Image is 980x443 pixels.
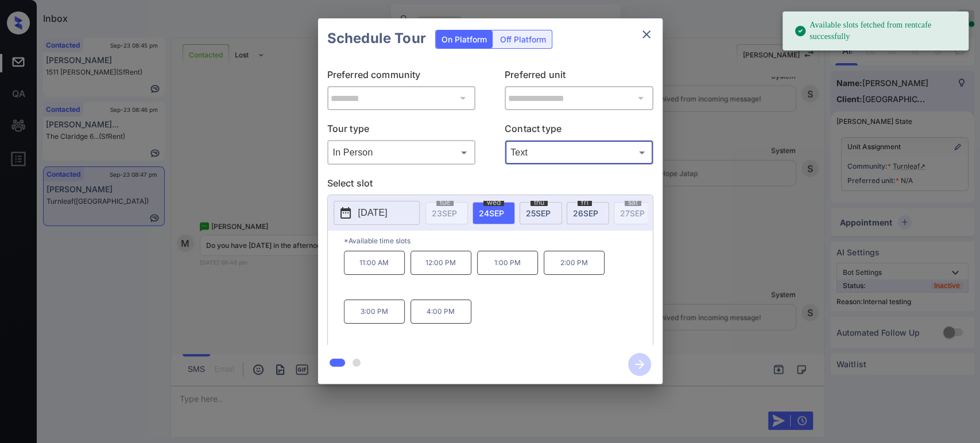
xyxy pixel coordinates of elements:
h2: Schedule Tour [318,18,435,59]
p: Preferred unit [505,68,653,86]
p: [DATE] [358,206,388,220]
p: *Available time slots [344,231,653,251]
span: wed [483,199,504,206]
span: fri [578,199,592,206]
p: 4:00 PM [410,300,471,324]
p: Contact type [505,122,653,140]
div: date-select [472,202,515,224]
p: Preferred community [327,68,476,86]
span: 26 SEP [573,208,598,218]
div: date-select [520,202,562,224]
div: date-select [567,202,609,224]
span: 24 SEP [479,208,504,218]
div: In Person [330,143,473,162]
button: [DATE] [334,201,420,225]
span: 25 SEP [526,208,551,218]
p: 3:00 PM [344,300,405,324]
p: Select slot [327,176,653,195]
p: 12:00 PM [410,251,471,275]
div: Text [508,143,650,162]
div: On Platform [436,30,493,48]
p: Tour type [327,122,476,140]
div: Available slots fetched from rentcafe successfully [794,15,959,47]
p: 2:00 PM [544,251,605,275]
button: close [635,23,658,46]
p: 11:00 AM [344,251,405,275]
div: Off Platform [494,30,552,48]
span: thu [530,199,548,206]
p: 1:00 PM [477,251,538,275]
